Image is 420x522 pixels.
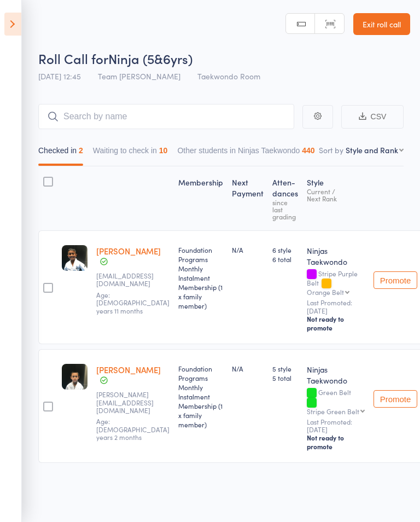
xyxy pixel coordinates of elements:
img: image1706322648.png [62,364,87,390]
div: Stripe Green Belt [307,408,359,415]
div: Atten­dances [268,171,302,225]
button: Promote [374,390,417,408]
button: Promote [374,271,417,289]
span: 6 style [272,245,298,254]
div: Stripe Purple Belt [307,270,365,295]
span: 5 total [272,373,298,382]
div: Foundation Programs Monthly Instalment Membership (1 x family member) [178,245,223,310]
small: mukta_freedom@yahoo.co.in [96,272,167,288]
button: Checked in2 [38,141,83,166]
span: 6 total [272,254,298,264]
div: Style [302,171,369,225]
div: Not ready to promote [307,433,365,451]
a: Exit roll call [353,13,410,35]
div: Not ready to promote [307,315,365,332]
button: CSV [341,105,404,129]
div: 2 [79,146,83,155]
div: 10 [159,146,168,155]
div: Ninjas Taekwondo [307,364,365,386]
div: Membership [174,171,227,225]
button: Waiting to check in10 [93,141,168,166]
div: Green Belt [307,388,365,414]
div: Orange Belt [307,288,344,295]
span: Age: [DEMOGRAPHIC_DATA] years 2 months [96,416,170,442]
span: Team [PERSON_NAME] [98,71,180,82]
img: image1731722484.png [62,245,87,271]
small: Last Promoted: [DATE] [307,299,365,315]
div: since last grading [272,199,298,220]
button: Other students in Ninjas Taekwondo440 [177,141,314,166]
a: [PERSON_NAME] [96,364,161,375]
span: Roll Call for [38,49,108,67]
small: Last Promoted: [DATE] [307,418,365,434]
a: [PERSON_NAME] [96,245,161,257]
div: 440 [302,146,314,155]
div: Next Payment [227,171,268,225]
label: Sort by [319,144,343,155]
div: N/A [232,245,264,254]
div: Current / Next Rank [307,188,365,202]
span: Ninja (5&6yrs) [108,49,192,67]
div: Style and Rank [346,144,398,155]
span: 5 style [272,364,298,373]
span: Age: [DEMOGRAPHIC_DATA] years 11 months [96,290,170,315]
small: j.n.brewster@gmail.com [96,391,167,414]
input: Search by name [38,104,294,129]
div: Foundation Programs Monthly Instalment Membership (1 x family member) [178,364,223,429]
div: N/A [232,364,264,373]
span: Taekwondo Room [197,71,260,82]
div: Ninjas Taekwondo [307,245,365,267]
span: [DATE] 12:45 [38,71,81,82]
